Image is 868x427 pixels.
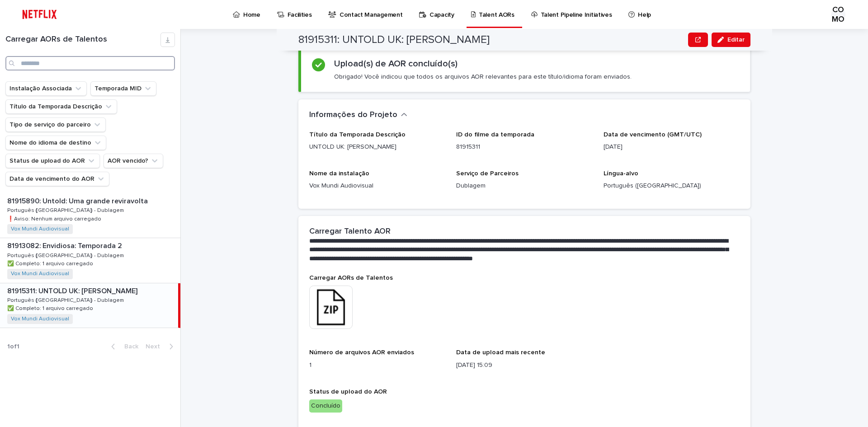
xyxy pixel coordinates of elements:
[11,316,69,322] font: Vox Mundi Audiovisual
[11,271,69,277] a: Vox Mundi Audiovisual
[90,81,156,96] button: Temporada MID
[456,131,534,138] font: ID do filme da temporada
[309,349,414,356] font: Número de arquivos AOR enviados
[146,343,165,350] span: Next
[309,170,369,177] font: Nome da instalação
[11,226,69,232] a: Vox Mundi Audiovisual
[456,170,519,177] font: Serviço de Parceiros
[7,261,93,267] font: ✅ Completo: 1 arquivo carregado
[334,74,632,80] font: Obrigado! Você indicou que todos os arquivos AOR relevantes para este título/idioma foram enviados.
[7,197,148,205] font: 81915890: Untold: Uma grande reviravolta
[309,227,391,235] font: Carregar Talento AOR
[5,81,87,96] button: Instalação Associada
[456,144,480,150] font: 81915311
[7,242,122,249] font: 81913082: Envidiosa: Temporada 2
[456,349,545,356] font: Data de upload mais recente
[604,144,623,150] font: [DATE]
[142,343,180,351] button: Next
[7,298,124,303] font: Português ([GEOGRAPHIC_DATA]) - Dublagem
[5,154,100,168] button: Status de upload do AOR
[18,5,61,23] img: ifQbXi3ZQGMSEF7WDB7W
[311,403,340,409] font: Concluído
[7,306,93,311] font: ✅ Completo: 1 arquivo carregado
[5,117,106,132] button: Tipo de serviço do parceiro
[604,170,638,177] font: Língua-alvo
[712,33,750,47] button: Editar
[11,316,69,322] a: Vox Mundi Audiovisual
[11,226,69,232] font: Vox Mundi Audiovisual
[5,56,175,70] input: Procurar
[7,208,124,213] font: Português ([GEOGRAPHIC_DATA]) - Dublagem
[7,216,101,222] font: ❗️Aviso: Nenhum arquivo carregado
[298,34,490,45] font: 81915311: UNTOLD UK: [PERSON_NAME]
[456,183,486,189] font: Dublagem
[5,99,117,114] button: Título da Temporada Descrição
[832,6,844,24] font: COMO
[119,343,138,350] span: Back
[7,287,137,295] font: 81915311: UNTOLD UK: [PERSON_NAME]
[309,110,407,120] button: Informações do Projeto
[456,362,492,368] font: [DATE] 15:09
[309,131,406,138] font: Título da Temporada Descrição
[5,136,106,150] button: Nome do idioma de destino
[604,183,701,189] font: Português ([GEOGRAPHIC_DATA])
[727,37,745,43] font: Editar
[309,275,393,281] font: Carregar AORs de Talentos
[309,389,387,395] font: Status de upload do AOR
[11,271,69,277] font: Vox Mundi Audiovisual
[309,183,373,189] font: Vox Mundi Audiovisual
[104,154,163,168] button: AOR vencido?
[309,111,397,119] font: Informações do Projeto
[104,343,142,351] button: Back
[604,131,702,138] font: Data de vencimento (GMT/UTC)
[334,59,458,68] font: Upload(s) de AOR concluído(s)
[309,362,311,368] font: 1
[5,172,109,186] button: Data de vencimento do AOR
[309,144,396,150] font: UNTOLD UK: [PERSON_NAME]
[7,253,124,258] font: Português ([GEOGRAPHIC_DATA]) - Dublagem
[5,35,107,43] font: Carregar AORs de Talentos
